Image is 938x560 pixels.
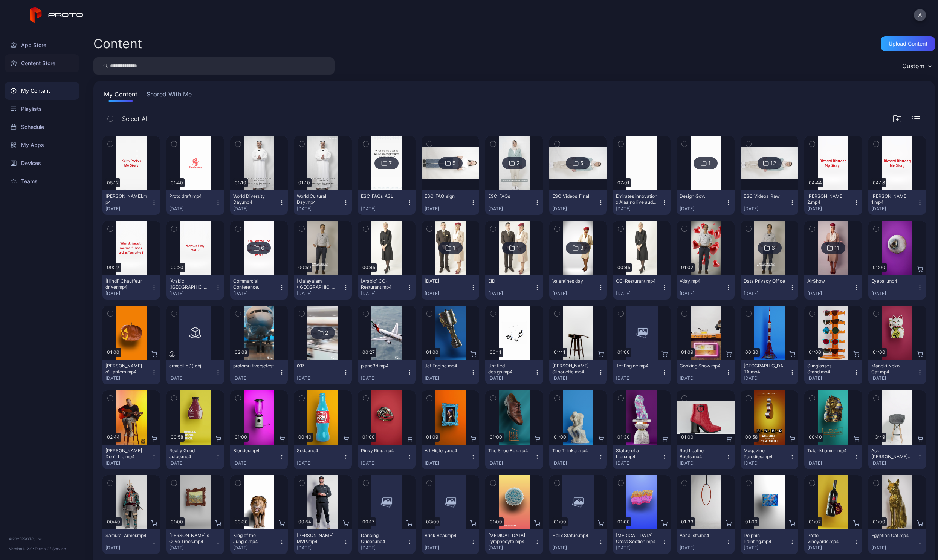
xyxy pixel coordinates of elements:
[361,363,402,369] div: plane3d.mp4
[361,193,402,199] div: ESC_FAQs_ASL
[871,193,913,205] div: Richard Bistrong 1.mp4
[5,36,79,54] a: App Store
[297,448,338,454] div: Soda.mp4
[613,190,671,215] button: Emirates innovation x Alaa no live audio x 2.mp4[DATE]
[807,545,853,551] div: [DATE]
[233,193,275,205] div: World Diversity Day.mp4
[807,206,853,212] div: [DATE]
[425,206,470,212] div: [DATE]
[744,206,789,212] div: [DATE]
[616,291,661,297] div: [DATE]
[358,529,416,554] button: Dancing Queen.mp4[DATE]
[488,206,534,212] div: [DATE]
[169,193,211,199] div: Proto draft.mp4
[166,529,224,554] button: [PERSON_NAME]'s Olive Trees.mp4[DATE]
[485,190,543,215] button: ESC_FAQs[DATE]
[294,190,351,215] button: World Cultural Day.mp4[DATE]
[902,62,924,70] div: Custom
[741,445,798,469] button: Magazine Parodies.mp4[DATE]
[230,529,288,554] button: King of the Jungle.mp4[DATE]
[358,190,416,215] button: ESC_FAQs_ASL[DATE]
[871,448,913,460] div: Ask Tim Draper Anything.mp4
[680,363,721,369] div: Cooking Show.mp4
[358,445,416,469] button: Pinky Ring.mp4[DATE]
[613,360,671,384] button: Jet Engine.mp4[DATE]
[680,532,721,539] div: Aerialists.mp4
[5,100,79,118] a: Playlists
[5,82,79,100] div: My Content
[677,190,734,215] button: Design Gov.[DATE]
[807,193,849,205] div: Richard Bistrong 2.mp4
[5,118,79,136] a: Schedule
[552,291,598,297] div: [DATE]
[871,206,917,212] div: [DATE]
[169,206,215,212] div: [DATE]
[297,460,342,466] div: [DATE]
[297,278,338,290] div: [Malayalam (India)] Keenan-Portrait.mp4
[616,545,661,551] div: [DATE]
[680,193,721,199] div: Design Gov.
[422,190,479,215] button: ESC_FAQ_sign[DATE]
[102,529,160,554] button: Samurai Armor.mp4[DATE]
[616,448,657,460] div: Statue of a Lion.mp4
[105,193,147,205] div: Keith Packer.mp4
[358,275,416,300] button: [Arabic] CC-Resturant.mp4[DATE]
[166,275,224,300] button: [Arabic ([GEOGRAPHIC_DATA])] Buy WiFi.mp4[DATE]
[552,375,598,381] div: [DATE]
[868,360,926,384] button: Maneki Neko Cat.mp4[DATE]
[871,375,917,381] div: [DATE]
[425,545,470,551] div: [DATE]
[105,448,147,460] div: Ryan Pollie's Don't Lie.mp4
[169,278,211,290] div: [Arabic (United Arab Emirates)] Buy WiFi.mp4
[677,360,734,384] button: Cooking Show.mp4[DATE]
[804,360,862,384] button: Sunglasses Stand.mp4[DATE]
[233,291,279,297] div: [DATE]
[488,460,534,466] div: [DATE]
[881,36,935,51] button: Upload Content
[871,291,917,297] div: [DATE]
[294,529,351,554] button: [PERSON_NAME] MVP.mp4[DATE]
[680,545,725,551] div: [DATE]
[169,363,211,369] div: armadillo(1).obj
[677,445,734,469] button: Red Leather Boots.mp4[DATE]
[230,445,288,469] button: Blender.mp4[DATE]
[361,545,406,551] div: [DATE]
[485,360,543,384] button: Untitled design.mp4[DATE]
[9,536,75,542] div: © 2025 PROTO, Inc.
[552,460,598,466] div: [DATE]
[680,448,721,460] div: Red Leather Boots.mp4
[804,275,862,300] button: AirShow[DATE]
[741,529,798,554] button: Dolphin Painting.mp4[DATE]
[358,360,416,384] button: plane3d.mp4[DATE]
[741,190,798,215] button: ESC_Videos_Raw[DATE]
[680,375,725,381] div: [DATE]
[552,278,594,284] div: Valentines day
[425,193,466,199] div: ESC_FAQ_sign
[770,160,776,167] div: 12
[744,375,789,381] div: [DATE]
[744,193,785,199] div: ESC_Videos_Raw
[680,206,725,212] div: [DATE]
[102,445,160,469] button: [PERSON_NAME] Don't Lie.mp4[DATE]
[549,445,607,469] button: The Thinker.mp4[DATE]
[102,360,160,384] button: [PERSON_NAME]-o'-lantern.mp4[DATE]
[485,529,543,554] button: [MEDICAL_DATA] Lymphocyte.mp4[DATE]
[616,375,661,381] div: [DATE]
[807,532,849,545] div: Proto Vineyards.mp4
[871,545,917,551] div: [DATE]
[552,363,594,375] div: Billy Morrison's Silhouette.mp4
[422,360,479,384] button: Jet Engine.mp4[DATE]
[294,360,351,384] button: iXR[DATE]
[488,532,530,545] div: T-Cell Lymphocyte.mp4
[5,54,79,72] div: Content Store
[580,245,584,251] div: 3
[261,245,264,251] div: 6
[613,529,671,554] button: [MEDICAL_DATA] Cross Section.mp4[DATE]
[616,460,661,466] div: [DATE]
[744,545,789,551] div: [DATE]
[488,545,534,551] div: [DATE]
[677,275,734,300] button: Vday.mp4[DATE]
